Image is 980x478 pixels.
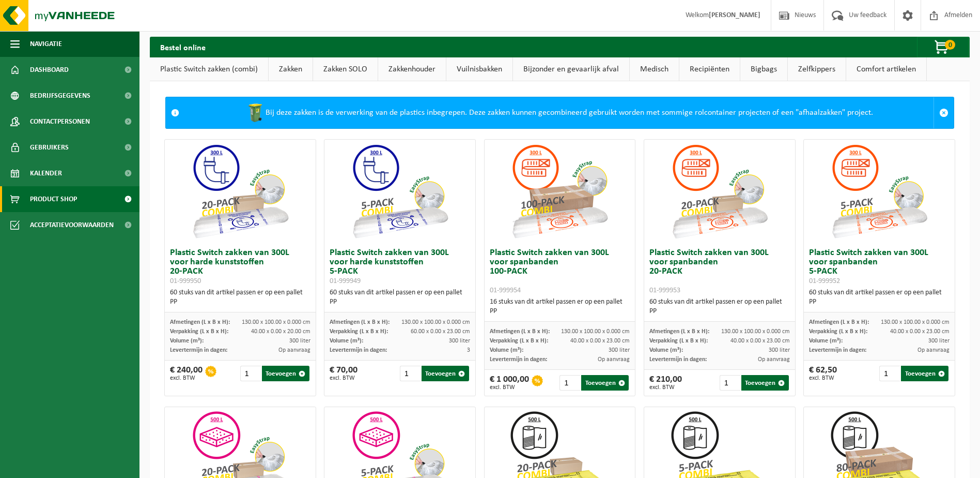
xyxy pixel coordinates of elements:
input: 1 [720,375,740,391]
button: Toevoegen [901,366,948,381]
input: 1 [240,366,261,381]
a: Recipiënten [679,57,740,81]
span: 300 liter [769,347,790,353]
img: 01-999952 [828,140,931,243]
div: PP [649,307,790,316]
span: 40.00 x 0.00 x 20.00 cm [251,328,310,335]
span: 01-999950 [170,277,201,285]
span: excl. BTW [170,375,203,381]
span: 130.00 x 100.00 x 0.000 cm [401,319,470,325]
div: 60 stuks van dit artikel passen er op een pallet [170,288,310,307]
img: 01-999950 [189,140,292,243]
span: Gebruikers [30,135,69,160]
span: Contactpersonen [30,109,90,135]
a: Zakken [269,57,313,81]
span: Op aanvraag [758,356,790,363]
a: Plastic Switch zakken (combi) [150,57,268,81]
div: € 62,50 [809,366,837,381]
div: 60 stuks van dit artikel passen er op een pallet [649,297,790,316]
span: Volume (m³): [330,338,363,344]
img: WB-0240-HPE-GN-50.png [245,102,266,123]
span: Verpakking (L x B x H): [170,328,228,335]
a: Zelfkippers [788,57,846,81]
span: 40.00 x 0.00 x 23.00 cm [570,338,630,344]
span: Afmetingen (L x B x H): [170,319,230,325]
a: Medisch [630,57,679,81]
button: Toevoegen [741,375,789,391]
span: 130.00 x 100.00 x 0.000 cm [881,319,950,325]
span: 3 [467,347,470,353]
span: 130.00 x 100.00 x 0.000 cm [721,328,790,335]
span: Acceptatievoorwaarden [30,212,114,238]
div: € 240,00 [170,366,203,381]
button: Toevoegen [581,375,629,391]
span: 01-999954 [490,287,521,294]
span: Verpakking (L x B x H): [809,328,867,335]
div: 60 stuks van dit artikel passen er op een pallet [330,288,470,307]
span: Levertermijn in dagen: [330,347,387,353]
input: 1 [559,375,580,391]
span: Volume (m³): [490,347,523,353]
div: PP [490,307,630,316]
div: 60 stuks van dit artikel passen er op een pallet [809,288,950,307]
h3: Plastic Switch zakken van 300L voor spanbanden 100-PACK [490,248,630,295]
span: excl. BTW [809,375,837,381]
input: 1 [400,366,421,381]
span: 300 liter [609,347,630,353]
input: 1 [879,366,900,381]
a: Sluit melding [934,97,954,128]
h3: Plastic Switch zakken van 300L voor harde kunststoffen 20-PACK [170,248,310,286]
button: Toevoegen [262,366,309,381]
span: 130.00 x 100.00 x 0.000 cm [561,328,630,335]
span: Op aanvraag [278,347,310,353]
a: Zakken SOLO [313,57,378,81]
span: 01-999953 [649,287,680,294]
span: 300 liter [928,338,950,344]
img: 01-999949 [348,140,452,243]
span: Afmetingen (L x B x H): [490,328,550,335]
span: Verpakking (L x B x H): [330,328,388,335]
div: PP [809,297,950,307]
span: Afmetingen (L x B x H): [809,319,869,325]
div: PP [170,297,310,307]
span: Volume (m³): [649,347,683,353]
div: PP [330,297,470,307]
span: Product Shop [30,186,77,212]
span: Volume (m³): [170,338,204,344]
span: 40.00 x 0.00 x 23.00 cm [890,328,950,335]
span: 300 liter [289,338,310,344]
h3: Plastic Switch zakken van 300L voor spanbanden 20-PACK [649,248,790,295]
img: 01-999954 [508,140,611,243]
span: 40.00 x 0.00 x 23.00 cm [730,338,790,344]
span: Bedrijfsgegevens [30,83,90,109]
div: 16 stuks van dit artikel passen er op een pallet [490,297,630,316]
span: Levertermijn in dagen: [490,356,547,363]
span: Op aanvraag [598,356,630,363]
span: 0 [945,40,955,50]
strong: [PERSON_NAME] [709,11,760,19]
span: excl. BTW [490,384,529,391]
button: 0 [917,37,969,57]
span: Levertermijn in dagen: [170,347,227,353]
span: Afmetingen (L x B x H): [649,328,709,335]
span: 300 liter [449,338,470,344]
h2: Bestel online [150,37,216,57]
span: 60.00 x 0.00 x 23.00 cm [411,328,470,335]
span: 01-999952 [809,277,840,285]
img: 01-999953 [668,140,771,243]
span: Levertermijn in dagen: [809,347,866,353]
span: 130.00 x 100.00 x 0.000 cm [242,319,310,325]
a: Bijzonder en gevaarlijk afval [513,57,629,81]
h3: Plastic Switch zakken van 300L voor harde kunststoffen 5-PACK [330,248,470,286]
div: € 210,00 [649,375,682,391]
a: Vuilnisbakken [446,57,512,81]
span: Op aanvraag [917,347,950,353]
div: Bij deze zakken is de verwerking van de plastics inbegrepen. Deze zakken kunnen gecombineerd gebr... [184,97,934,128]
span: Kalender [30,160,62,186]
span: Volume (m³): [809,338,843,344]
a: Zakkenhouder [378,57,446,81]
span: excl. BTW [649,384,682,391]
a: Bigbags [740,57,787,81]
span: 01-999949 [330,277,361,285]
span: Levertermijn in dagen: [649,356,707,363]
